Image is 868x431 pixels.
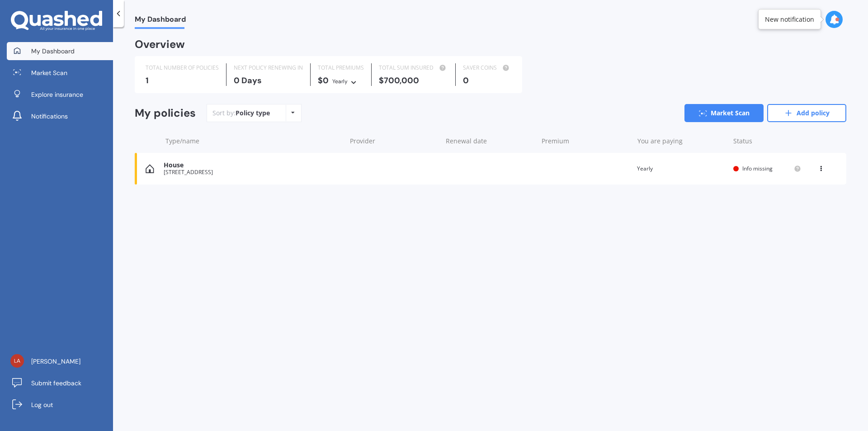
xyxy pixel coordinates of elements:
div: TOTAL NUMBER OF POLICIES [146,63,219,72]
div: Overview [135,40,185,49]
a: Explore insurance [7,85,113,104]
div: Renewal date [446,137,534,146]
div: House [164,161,341,169]
span: Log out [31,400,53,409]
div: [STREET_ADDRESS] [164,169,341,175]
div: $700,000 [379,76,448,85]
span: My Dashboard [135,15,186,27]
div: TOTAL SUM INSURED [379,63,448,72]
div: $0 [318,76,364,86]
a: Submit feedback [7,374,113,392]
span: Info missing [742,165,773,172]
div: 0 Days [234,76,303,85]
span: Submit feedback [31,379,81,388]
a: Log out [7,396,113,414]
div: 1 [146,76,219,85]
a: Market Scan [684,104,764,122]
div: Yearly [637,164,726,173]
div: Status [733,137,801,146]
a: Market Scan [7,64,113,82]
div: Yearly [332,77,348,86]
div: Provider [350,137,439,146]
a: Notifications [7,107,113,125]
div: TOTAL PREMIUMS [318,63,364,72]
div: Sort by: [212,109,270,118]
img: 43d40565e517b2f560f5a55a41756b6a [10,354,24,368]
div: SAVER COINS [463,63,511,72]
div: Premium [542,137,630,146]
img: House [146,164,154,173]
span: Market Scan [31,68,67,77]
div: Type/name [165,137,343,146]
a: My Dashboard [7,42,113,60]
div: 0 [463,76,511,85]
span: My Dashboard [31,47,75,56]
div: NEXT POLICY RENEWING IN [234,63,303,72]
div: You are paying [637,137,726,146]
a: Add policy [767,104,846,122]
span: [PERSON_NAME] [31,357,80,366]
span: Notifications [31,112,68,121]
a: [PERSON_NAME] [7,352,113,370]
div: My policies [135,107,196,120]
span: Explore insurance [31,90,83,99]
div: New notification [765,15,814,24]
div: Policy type [236,109,270,118]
